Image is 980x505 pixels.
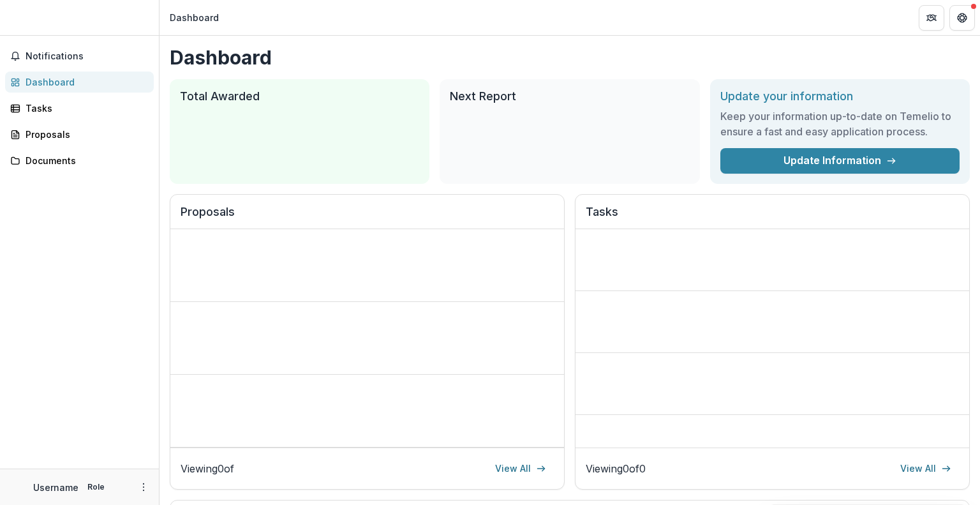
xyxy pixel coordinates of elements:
[33,481,78,494] p: Username
[5,46,154,66] button: Notifications
[5,98,154,119] a: Tasks
[586,461,646,476] p: Viewing 0 of 0
[5,150,154,171] a: Documents
[720,89,960,103] h2: Update your information
[893,458,959,479] a: View All
[136,479,151,495] button: More
[170,46,970,69] h1: Dashboard
[180,89,419,103] h2: Total Awarded
[26,102,144,115] div: Tasks
[165,8,224,27] nav: breadcrumb
[26,154,144,167] div: Documents
[586,205,959,229] h2: Tasks
[26,51,149,62] span: Notifications
[5,124,154,145] a: Proposals
[5,72,154,93] a: Dashboard
[450,89,689,103] h2: Next Report
[181,205,554,229] h2: Proposals
[720,109,960,139] h3: Keep your information up-to-date on Temelio to ensure a fast and easy application process.
[181,461,234,476] p: Viewing 0 of
[949,5,975,31] button: Get Help
[26,128,144,141] div: Proposals
[26,75,144,89] div: Dashboard
[487,458,554,479] a: View All
[170,11,219,24] div: Dashboard
[919,5,944,31] button: Partners
[720,148,960,174] a: Update Information
[84,481,108,493] p: Role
